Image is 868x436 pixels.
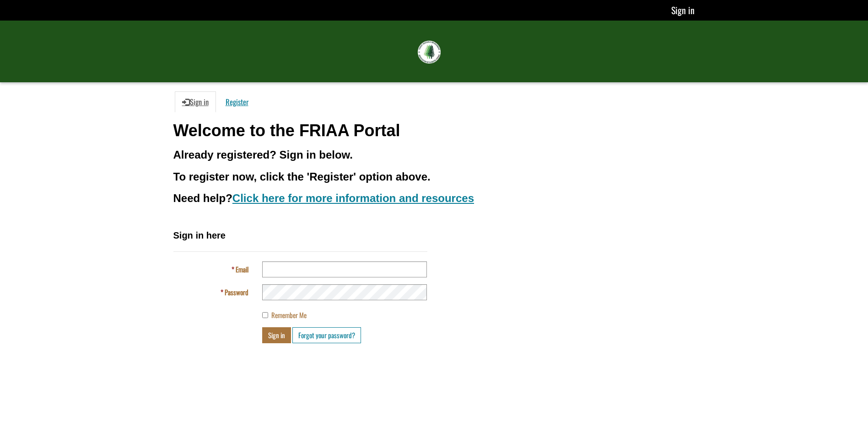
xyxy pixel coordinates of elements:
button: Sign in [262,327,291,343]
img: FRIAA Submissions Portal [418,41,441,64]
span: Email [236,264,248,274]
h3: To register now, click the 'Register' option above. [173,171,695,183]
a: Register [218,91,256,112]
input: Remember Me [262,312,268,318]
span: Remember Me [271,310,307,320]
h3: Need help? [173,192,695,204]
a: Sign in [175,91,216,112]
h1: Welcome to the FRIAA Portal [173,122,695,140]
a: Sign in [671,3,695,17]
a: Click here for more information and resources [232,192,474,204]
span: Sign in here [173,230,226,240]
h3: Already registered? Sign in below. [173,149,695,161]
span: Password [225,287,248,297]
a: Forgot your password? [292,327,361,343]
